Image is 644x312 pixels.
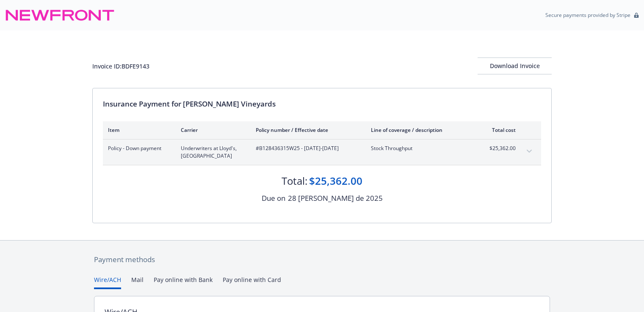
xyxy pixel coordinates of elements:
[262,193,285,204] div: Due on
[371,126,470,134] div: Line of coverage / description
[288,193,383,204] div: 28 [PERSON_NAME] de 2025
[371,145,470,152] span: Stock Throughput
[181,145,242,160] span: Underwriters at Lloyd's, [GEOGRAPHIC_DATA]
[94,254,550,265] div: Payment methods
[484,126,516,134] div: Total cost
[92,62,149,71] div: Invoice ID: BDFE9143
[282,174,307,188] div: Total:
[154,275,213,289] button: Pay online with Bank
[94,275,121,289] button: Wire/ACH
[108,145,167,152] span: Policy - Down payment
[103,99,541,109] div: Insurance Payment for [PERSON_NAME] Vineyards
[103,140,541,165] div: Policy - Down paymentUnderwriters at Lloyd's, [GEOGRAPHIC_DATA]#B128436315W25 - [DATE]-[DATE]Stoc...
[256,126,357,134] div: Policy number / Effective date
[484,145,516,152] span: $25,362.00
[181,126,242,134] div: Carrier
[256,145,357,152] span: #B128436315W25 - [DATE]-[DATE]
[478,57,552,74] button: Download Invoice
[223,275,281,289] button: Pay online with Card
[309,174,362,188] div: $25,362.00
[522,145,536,158] button: expand content
[478,58,552,74] div: Download Invoice
[131,275,144,289] button: Mail
[108,126,167,134] div: Item
[545,11,630,19] p: Secure payments provided by Stripe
